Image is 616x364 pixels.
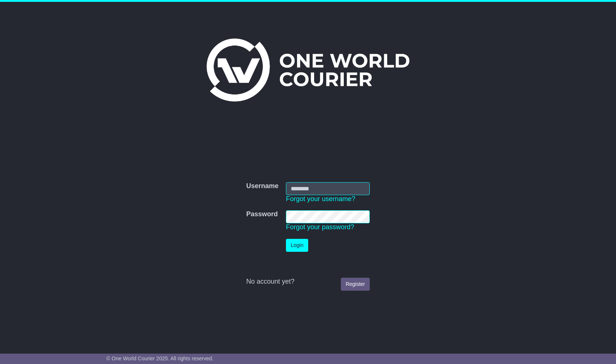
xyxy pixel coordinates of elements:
[246,210,278,218] label: Password
[207,39,409,101] img: One World
[341,278,370,291] a: Register
[106,355,214,361] span: © One World Courier 2025. All rights reserved.
[286,223,354,231] a: Forgot your password?
[246,278,370,286] div: No account yet?
[286,195,355,203] a: Forgot your username?
[246,182,279,190] label: Username
[286,239,308,252] button: Login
